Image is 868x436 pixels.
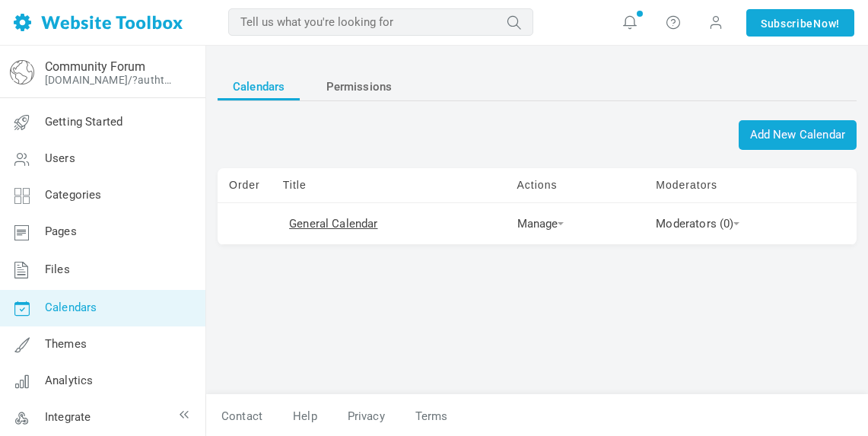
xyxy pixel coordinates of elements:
[45,115,122,129] span: Getting Started
[233,73,285,100] span: Calendars
[517,217,564,231] a: Manage
[278,403,332,430] a: Help
[206,403,278,430] a: Contact
[45,301,97,314] span: Calendars
[656,217,739,231] a: Moderators (0)
[746,9,854,37] a: SubscribeNow!
[45,59,145,74] a: Community Forum
[45,410,91,424] span: Integrate
[289,217,377,231] a: General Calendar
[218,168,272,203] td: Order
[228,8,533,36] input: Tell us what you're looking for
[739,120,857,150] a: Add New Calendar
[272,168,506,203] td: Title
[45,374,93,387] span: Analytics
[45,151,75,165] span: Users
[311,73,408,100] a: Permissions
[45,74,177,86] a: [DOMAIN_NAME]/?authtoken=33ea5c5a724b82cf3c4b0bc80e622f49&rememberMe=1
[506,168,645,203] td: Actions
[45,337,87,351] span: Themes
[400,403,448,430] a: Terms
[332,403,400,430] a: Privacy
[45,263,70,276] span: Files
[218,73,300,100] a: Calendars
[10,60,34,84] img: globe-icon.png
[45,188,102,202] span: Categories
[644,168,857,203] td: Moderators
[813,15,840,32] span: Now!
[45,224,77,238] span: Pages
[326,73,393,100] span: Permissions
